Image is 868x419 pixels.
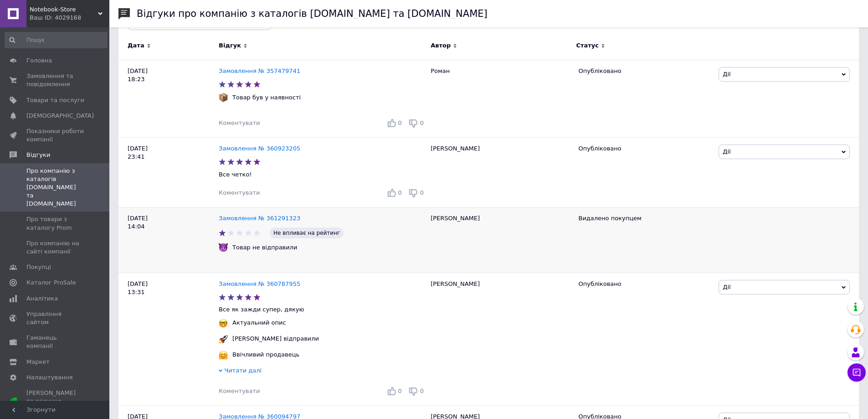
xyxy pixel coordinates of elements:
[431,41,451,50] span: Автор
[30,5,98,14] span: Notebook-Store
[219,189,260,197] div: Коментувати
[26,310,84,326] span: Управління сайтом
[118,60,219,137] div: [DATE] 18:23
[224,367,262,374] span: Читати далі
[847,363,866,382] button: Чат з покупцем
[578,145,712,153] div: Опубліковано
[219,171,426,179] p: Все четко!
[137,8,488,19] h1: Відгуки про компанію з каталогів [DOMAIN_NAME] та [DOMAIN_NAME]
[426,60,574,137] div: Роман
[398,388,402,394] span: 0
[26,389,84,414] span: [PERSON_NAME] та рахунки
[219,305,426,314] p: Все як зажди супер, дякую
[219,351,228,360] img: :hugging_face:
[26,358,50,366] span: Маркет
[26,239,84,256] span: Про компанію на сайті компанії
[26,127,84,144] span: Показники роботи компанії
[723,148,730,155] span: Дії
[118,207,219,273] div: [DATE] 14:04
[398,189,402,196] span: 0
[26,57,52,65] span: Головна
[219,367,426,377] div: Читати далі
[723,284,730,290] span: Дії
[219,388,260,394] span: Коментувати
[426,137,574,207] div: [PERSON_NAME]
[26,215,84,232] span: Про товари з каталогу Prom
[426,273,574,405] div: [PERSON_NAME]
[26,295,58,303] span: Аналітика
[128,41,144,50] span: Дата
[26,263,51,271] span: Покупці
[398,119,402,126] span: 0
[219,41,241,50] span: Відгук
[219,319,228,328] img: :nerd_face:
[219,189,260,196] span: Коментувати
[118,137,219,207] div: [DATE] 23:41
[270,228,344,238] span: Не впливає на рейтинг
[219,145,300,152] a: Замовлення № 360923205
[26,112,94,120] span: [DEMOGRAPHIC_DATA]
[26,279,76,287] span: Каталог ProSale
[26,167,84,208] span: Про компанію з каталогів [DOMAIN_NAME] та [DOMAIN_NAME]
[219,119,260,126] span: Коментувати
[26,151,50,159] span: Відгуки
[219,93,228,102] img: :package:
[230,93,303,102] div: Товар був у наявності
[230,335,321,343] div: [PERSON_NAME] відправили
[230,351,302,359] div: Ввічливий продавець
[219,243,228,252] img: :imp:
[578,214,712,222] div: Видалено покупцем
[219,280,300,287] a: Замовлення № 360787955
[723,71,730,78] span: Дії
[576,41,599,50] span: Статус
[219,215,300,222] a: Замовлення № 361291323
[230,243,299,252] div: Товар не відправили
[26,373,73,382] span: Налаштування
[420,119,424,126] span: 0
[26,72,84,88] span: Замовлення та повідомлення
[118,273,219,405] div: [DATE] 13:31
[578,67,712,75] div: Опубліковано
[420,388,424,394] span: 0
[26,96,84,104] span: Товари та послуги
[5,32,108,48] input: Пошук
[30,14,109,22] div: Ваш ID: 4029168
[219,119,260,127] div: Коментувати
[420,189,424,196] span: 0
[219,67,300,74] a: Замовлення № 357479741
[26,334,84,350] span: Гаманець компанії
[426,207,574,273] div: [PERSON_NAME]
[578,280,712,288] div: Опубліковано
[219,387,260,395] div: Коментувати
[219,335,228,344] img: :rocket:
[230,319,288,327] div: Актуальний опис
